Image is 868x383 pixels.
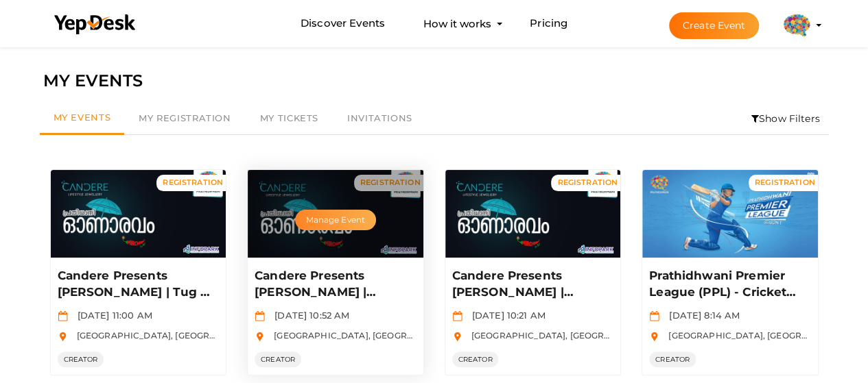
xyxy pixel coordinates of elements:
a: Discover Events [301,11,385,36]
span: [DATE] 10:21 AM [465,310,546,321]
img: calendar.svg [649,311,659,321]
img: location.svg [452,332,462,342]
span: My Tickets [260,112,318,123]
span: CREATOR [255,351,301,367]
a: My Events [40,103,125,135]
p: Candere Presents [PERSON_NAME] | Cinematic Dance | Registration [255,268,413,301]
p: Candere Presents [PERSON_NAME] | Payasam Fest | Registration [452,268,611,301]
button: How it works [419,11,495,36]
img: calendar.svg [255,311,265,321]
button: Manage Event [295,210,376,230]
span: [DATE] 11:00 AM [71,310,152,321]
div: MY EVENTS [43,68,825,94]
p: Candere Presents [PERSON_NAME] | Tug of War | Registration [58,268,216,301]
p: Prathidhwani Premier League (PPL) - Cricket Tournament [649,268,808,301]
img: location.svg [255,332,265,342]
button: Create Event [669,12,760,39]
span: [GEOGRAPHIC_DATA], [GEOGRAPHIC_DATA], [GEOGRAPHIC_DATA], [GEOGRAPHIC_DATA], [GEOGRAPHIC_DATA] [70,330,565,341]
img: location.svg [58,332,68,342]
span: CREATOR [452,351,499,367]
a: My Tickets [246,103,333,134]
a: My Registration [124,103,245,134]
a: Pricing [530,11,567,36]
a: Invitations [333,103,427,134]
span: [DATE] 10:52 AM [268,310,349,321]
img: calendar.svg [58,311,68,321]
img: location.svg [649,332,659,342]
li: Show Filters [742,103,829,134]
span: CREATOR [649,351,696,367]
span: [DATE] 8:14 AM [662,310,740,321]
span: Invitations [347,112,412,123]
span: CREATOR [58,351,104,367]
img: calendar.svg [452,311,462,321]
img: SU7GG7NJ_small.jpeg [783,12,810,39]
span: My Registration [139,112,231,123]
span: My Events [54,112,111,123]
span: [GEOGRAPHIC_DATA], [GEOGRAPHIC_DATA], [GEOGRAPHIC_DATA], [GEOGRAPHIC_DATA], [GEOGRAPHIC_DATA] [267,330,762,341]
